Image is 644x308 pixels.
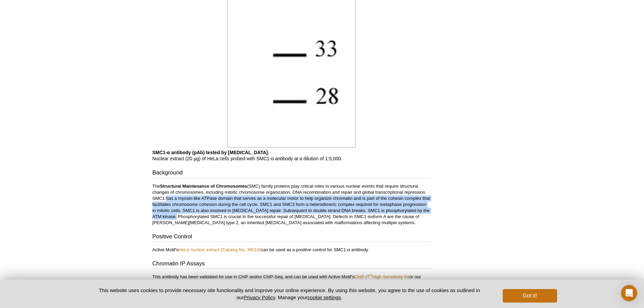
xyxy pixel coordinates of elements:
[178,247,261,252] a: HeLa nuclear extract (Catalog No. 36010)
[87,287,492,301] p: This website uses cookies to provide necessary site functionality and improve your online experie...
[152,149,431,162] p: Nuclear extract (20 µg) of HeLa cells probed with SMC1-α antibody at a dilution of 1:5,000.
[152,274,431,292] p: This antibody has been validated for use in ChIP and/or ChIP-Seq, and can be used with Active Mot...
[152,247,431,253] p: Active Motif's can be used as a positive control for SMC1-α antibody.
[152,150,269,155] b: SMC1-α antibody (pAb) tested by [MEDICAL_DATA].
[307,294,341,300] button: cookie settings
[369,273,372,277] sup: ®
[354,274,409,279] a: ChIP-IT®High Sensitivity Kit
[152,169,431,178] h3: Background
[621,285,637,301] div: Open Intercom Messenger
[160,184,247,189] b: Structural Maintenance of Chromosomes
[152,183,431,226] p: The (SMC) family proteins play critical roles in various nuclear events that require structural c...
[503,289,557,303] button: Got it!
[152,233,431,242] h3: Positive Control
[152,260,431,269] h3: Chromatin IP Assays
[244,294,275,300] a: Privacy Policy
